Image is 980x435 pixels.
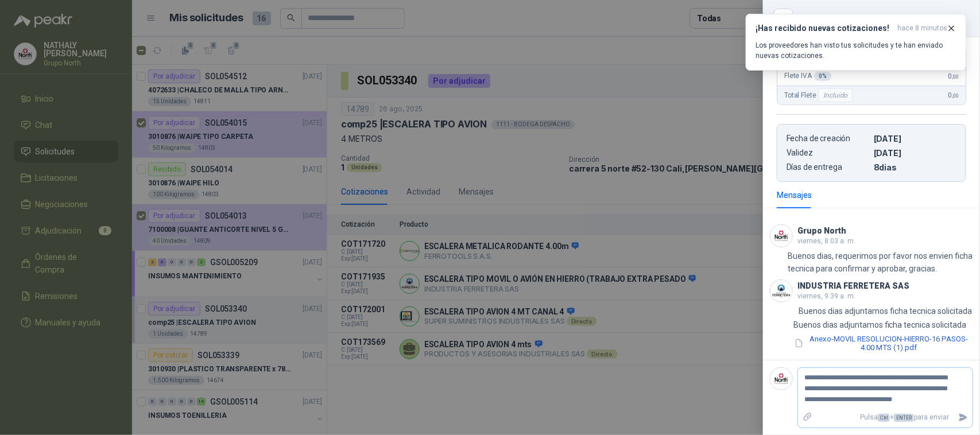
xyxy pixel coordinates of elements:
[793,319,973,331] p: Buenos dias adjuntamos ficha tecnica solicitada
[777,189,812,201] div: Mensajes
[897,24,947,33] span: hace 8 minutos
[800,9,966,28] div: COT171935
[874,162,956,172] p: 8 dias
[756,24,893,33] h3: ¡Has recibido nuevas cotizaciones!
[787,134,869,143] p: Fecha de creación
[818,88,853,102] div: Incluido
[770,225,792,247] img: Company Logo
[784,88,855,102] span: Total Flete
[797,228,846,234] h3: Grupo North
[788,250,973,275] p: Buenos dias, requerimos por favor nos envien ficha tecnica para confirmar y aprobar, gracias.
[799,305,972,317] p: Buenos dias adjuntamos ficha tecnica solicitada
[770,280,792,302] img: Company Logo
[770,368,792,390] img: Company Logo
[793,333,973,353] button: Anexo-MOVIL RESOLUCION-HIERRO-16 PASOS-4.00 MTS (1).pdf
[756,40,956,61] p: Los proveedores han visto tus solicitudes y te han enviado nuevas cotizaciones.
[952,92,959,99] span: ,00
[874,148,956,158] p: [DATE]
[798,407,818,428] label: Adjuntar archivos
[818,407,954,428] p: Pulsa + para enviar
[787,148,869,158] p: Validez
[746,14,966,71] button: ¡Has recibido nuevas cotizaciones!hace 8 minutos Los proveedores han visto tus solicitudes y te h...
[948,91,959,99] span: 0
[787,162,869,172] p: Días de entrega
[878,414,890,422] span: Ctrl
[797,292,855,300] span: viernes, 9:39 a. m.
[797,237,855,245] span: viernes, 8:03 a. m.
[797,283,909,289] h3: INDUSTRIA FERRETERA SAS
[894,414,914,422] span: ENTER
[777,11,791,25] button: Close
[954,407,973,428] button: Enviar
[874,134,956,143] p: [DATE]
